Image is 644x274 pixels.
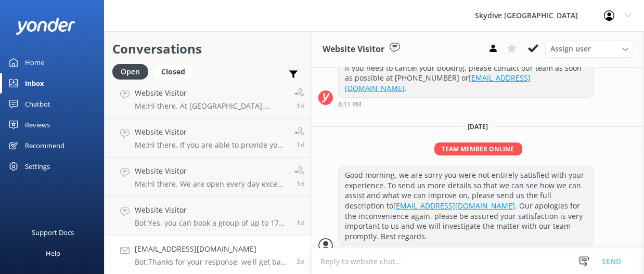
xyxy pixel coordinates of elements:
[135,101,287,111] p: Me: Hi there. At [GEOGRAPHIC_DATA], safety is our top priority. We adhere to the highest industry...
[25,52,44,73] div: Home
[339,166,593,245] div: Good morning, we are sorry you were not entirely satisfied with your experience. To send us more ...
[32,222,74,243] div: Support Docs
[297,140,304,149] span: Sep 04 2025 04:04pm (UTC +12:00) Pacific/Auckland
[25,135,65,156] div: Recommend
[46,243,60,264] div: Help
[25,94,50,114] div: Chatbot
[135,126,287,138] h4: Website Visitor
[297,179,304,188] span: Sep 04 2025 03:55pm (UTC +12:00) Pacific/Auckland
[105,80,312,119] a: Website VisitorMe:Hi there. At [GEOGRAPHIC_DATA], safety is our top priority. We adhere to the hi...
[135,179,287,189] p: Me: Hi there. We are open every day except 25th, [DATE] and 1st, [DATE] and NZ public holidays. W...
[135,204,289,216] h4: Website Visitor
[25,73,44,94] div: Inbox
[462,122,495,131] span: [DATE]
[105,197,312,236] a: Website VisitorBot:Yes, you can book a group of up to 17 people for a 13,000ft skydive. Our spaci...
[338,100,594,108] div: Sep 05 2025 08:11pm (UTC +12:00) Pacific/Auckland
[105,158,312,197] a: Website VisitorMe:Hi there. We are open every day except 25th, [DATE] and 1st, [DATE] and NZ publ...
[135,243,289,255] h4: [EMAIL_ADDRESS][DOMAIN_NAME]
[112,66,153,77] a: Open
[135,257,289,267] p: Bot: Thanks for your response, we'll get back to you as soon as we can during opening hours.
[25,114,50,135] div: Reviews
[434,142,522,155] span: Team member online
[323,43,384,56] h3: Website Visitor
[393,201,515,211] a: [EMAIL_ADDRESS][DOMAIN_NAME]
[545,41,634,57] div: Assign User
[25,156,50,177] div: Settings
[16,18,75,35] img: yonder-white-logo.png
[297,257,304,266] span: Sep 03 2025 12:30pm (UTC +12:00) Pacific/Auckland
[338,101,362,108] strong: 8:11 PM
[112,64,148,80] div: Open
[135,140,287,150] p: Me: Hi there. If you are able to provide your details including your booking reference we can loo...
[297,218,304,227] span: Sep 04 2025 03:16pm (UTC +12:00) Pacific/Auckland
[153,66,198,77] a: Closed
[345,73,531,93] a: [EMAIL_ADDRESS][DOMAIN_NAME]
[153,64,193,80] div: Closed
[297,101,304,110] span: Sep 04 2025 04:16pm (UTC +12:00) Pacific/Auckland
[105,119,312,158] a: Website VisitorMe:Hi there. If you are able to provide your details including your booking refere...
[112,39,304,59] h2: Conversations
[550,43,591,55] span: Assign user
[135,165,287,177] h4: Website Visitor
[339,59,593,97] div: If you need to cancel your booking, please contact our team as soon as possible at [PHONE_NUMBER]...
[135,87,287,99] h4: Website Visitor
[135,218,289,228] p: Bot: Yes, you can book a group of up to 17 people for a 13,000ft skydive. Our spacious 17-seat ai...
